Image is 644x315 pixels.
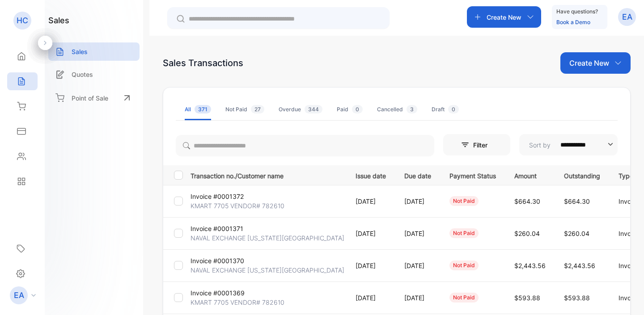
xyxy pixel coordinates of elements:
p: Issue date [356,169,386,181]
div: Draft [432,105,459,113]
p: NAVAL EXCHANGE [US_STATE][GEOGRAPHIC_DATA] [191,265,344,275]
p: [DATE] [356,229,386,238]
span: $260.04 [514,230,540,237]
span: 3 [407,105,417,113]
div: Overdue [279,105,322,113]
p: Invoice #0001372 [191,192,244,201]
div: not paid [449,228,479,238]
p: Invoice #0001369 [191,288,245,298]
div: Not Paid [225,105,264,113]
p: Invoice #0001371 [191,224,243,233]
span: $664.30 [564,197,590,205]
p: NAVAL EXCHANGE [US_STATE][GEOGRAPHIC_DATA] [191,233,344,243]
div: not paid [449,293,479,302]
span: $593.88 [514,294,540,302]
p: Sales [72,47,88,56]
p: Payment Status [449,169,496,181]
div: not paid [449,260,479,270]
span: $2,443.56 [514,262,546,269]
span: 371 [195,105,211,113]
p: Due date [404,169,431,181]
a: Book a Demo [556,19,590,25]
p: [DATE] [404,293,431,302]
span: 344 [305,105,322,113]
button: EA [618,6,636,28]
p: [DATE] [404,197,431,206]
span: $593.88 [564,294,590,302]
p: [DATE] [404,229,431,238]
span: $260.04 [564,230,589,237]
h1: sales [48,14,69,26]
p: KMART 7705 VENDOR# 782610 [191,201,284,210]
p: Amount [514,169,546,181]
p: Point of Sale [72,93,108,103]
p: KMART 7705 VENDOR# 782610 [191,298,284,307]
span: $664.30 [514,197,540,205]
span: 0 [352,105,363,113]
p: Transaction no./Customer name [191,169,344,181]
p: EA [14,290,24,301]
span: 0 [448,105,459,113]
div: Cancelled [377,105,417,113]
div: not paid [449,196,479,206]
button: Sort by [519,134,618,155]
button: Create New [560,52,631,74]
p: [DATE] [356,261,386,270]
p: Quotes [72,70,93,79]
div: All [185,105,211,113]
div: Paid [337,105,363,113]
a: Sales [48,42,140,61]
p: EA [622,11,632,23]
span: $2,443.56 [564,262,595,269]
p: Outstanding [564,169,600,181]
p: Invoice #0001370 [191,256,244,265]
span: 27 [251,105,264,113]
p: HC [17,15,28,26]
div: Sales Transactions [163,56,243,70]
p: Create New [569,58,609,68]
button: Create New [467,6,541,28]
p: [DATE] [356,197,386,206]
p: [DATE] [356,293,386,302]
a: Quotes [48,65,140,84]
a: Point of Sale [48,88,140,108]
p: Have questions? [556,7,598,16]
p: Sort by [529,140,551,150]
p: [DATE] [404,261,431,270]
p: Create New [487,13,521,22]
